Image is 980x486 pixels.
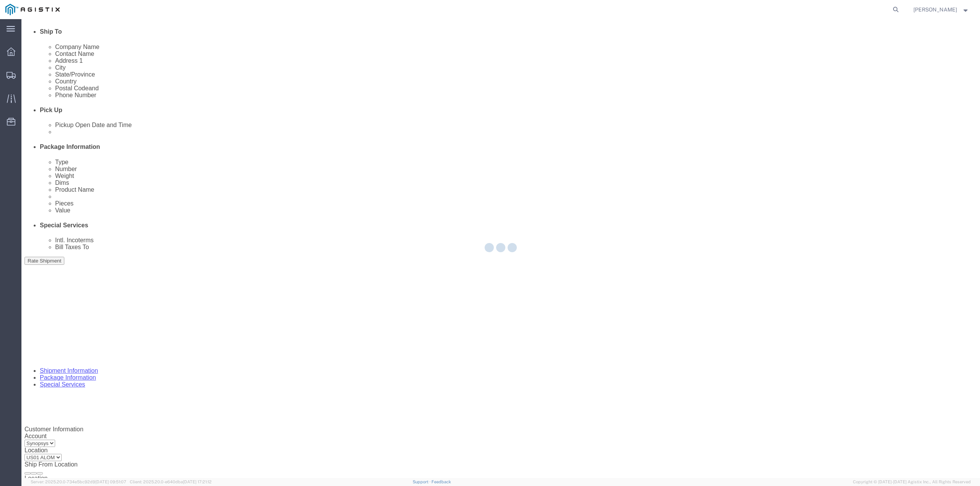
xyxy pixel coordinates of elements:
[5,4,60,15] img: logo
[853,479,971,485] span: Copyright © [DATE]-[DATE] Agistix Inc., All Rights Reserved
[431,479,451,484] a: Feedback
[95,479,126,484] span: [DATE] 09:51:07
[913,5,970,14] button: [PERSON_NAME]
[130,479,212,484] span: Client: 2025.20.0-e640dba
[31,479,126,484] span: Server: 2025.20.0-734e5bc92d9
[413,479,432,484] a: Support
[913,5,957,14] span: Lisa Phan
[183,479,212,484] span: [DATE] 17:21:12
